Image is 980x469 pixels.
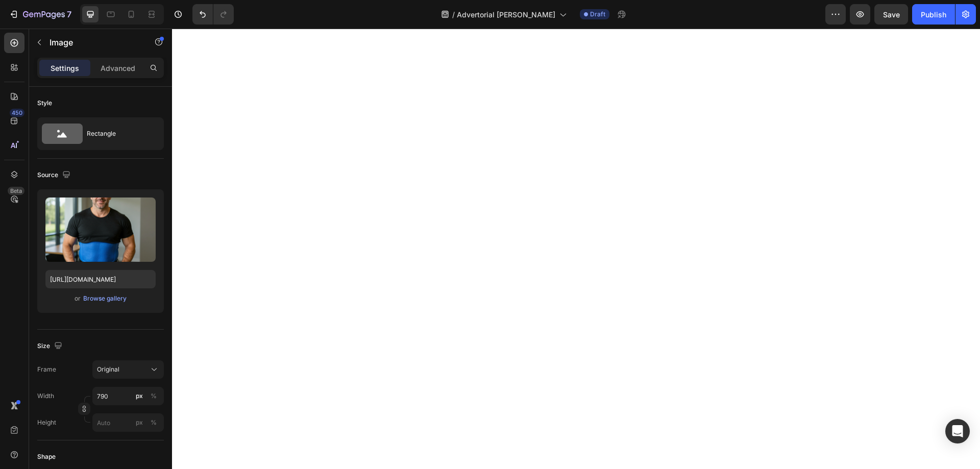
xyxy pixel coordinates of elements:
[37,365,56,374] label: Frame
[10,109,24,117] div: 450
[45,198,156,262] img: preview-image
[133,416,145,429] button: %
[151,418,157,427] div: %
[50,36,136,48] p: Image
[912,4,955,24] button: Publish
[151,391,157,401] div: %
[4,4,76,24] button: 7
[92,387,164,405] input: px%
[51,63,79,73] p: Settings
[37,418,56,427] label: Height
[37,339,64,353] div: Size
[921,9,946,20] div: Publish
[75,292,81,305] span: or
[101,63,135,73] p: Advanced
[192,4,234,24] div: Undo/Redo
[92,413,164,432] input: px%
[590,10,605,19] span: Draft
[83,293,127,304] button: Browse gallery
[37,452,56,461] div: Shape
[148,390,160,402] button: px
[172,29,980,469] iframe: Design area
[97,365,119,374] span: Original
[874,4,908,24] button: Save
[92,360,164,379] button: Original
[148,416,160,429] button: px
[83,294,127,303] div: Browse gallery
[8,187,24,195] div: Beta
[45,270,156,288] input: https://example.com/image.jpg
[883,10,900,19] span: Save
[87,122,149,145] div: Rectangle
[945,419,970,443] div: Open Intercom Messenger
[67,8,71,20] p: 7
[133,390,145,402] button: %
[37,391,54,401] label: Width
[136,418,143,427] div: px
[452,9,455,20] span: /
[457,9,555,20] span: Advertorial [PERSON_NAME]
[136,391,143,401] div: px
[37,98,52,108] div: Style
[37,168,72,182] div: Source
